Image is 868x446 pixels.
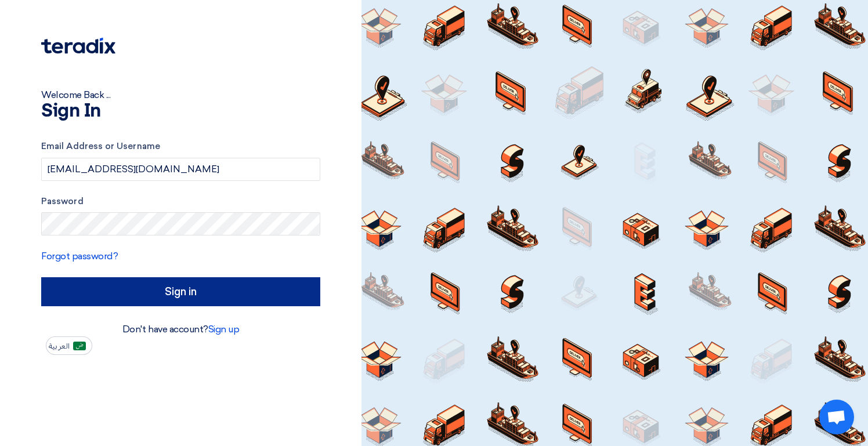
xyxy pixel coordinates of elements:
[41,158,320,181] input: Enter your business email or username
[49,342,70,350] span: العربية
[73,342,86,350] img: ar-AR.png
[41,38,115,54] img: Teradix logo
[41,251,118,262] a: Forgot password?
[819,400,854,434] div: Open chat
[41,102,320,121] h1: Sign In
[208,324,240,335] a: Sign up
[41,88,320,102] div: Welcome Back ...
[41,140,320,153] label: Email Address or Username
[46,336,92,355] button: العربية
[41,322,320,336] div: Don't have account?
[41,277,320,306] input: Sign in
[41,195,320,208] label: Password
